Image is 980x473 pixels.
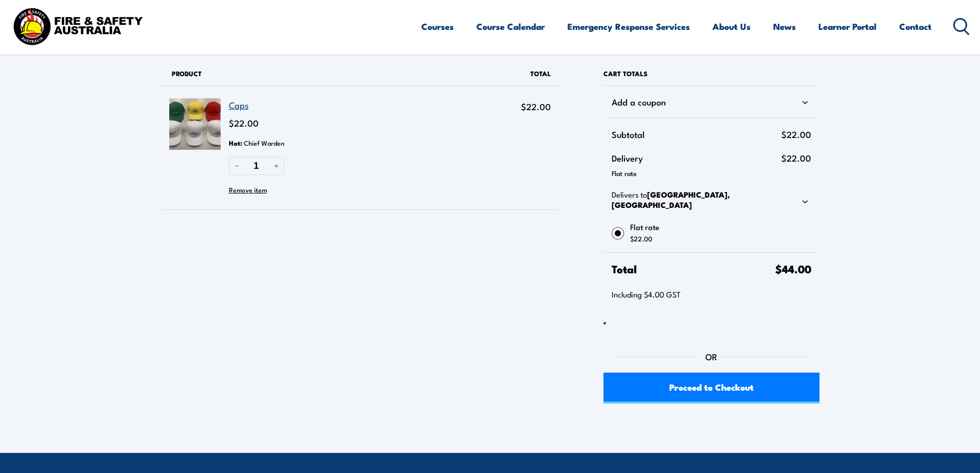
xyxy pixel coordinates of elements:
[244,157,269,175] input: Quantity of Caps in your cart.
[630,234,652,243] span: $22.00
[773,13,796,40] a: News
[169,98,221,150] img: Caps
[612,127,781,142] span: Subtotal
[476,13,545,40] a: Course Calendar
[172,68,202,78] span: Product
[612,189,794,210] p: Delivers to
[612,227,624,239] input: Flat rate$22.00
[229,157,244,175] button: Reduce quantity of Caps
[712,13,751,40] a: About Us
[229,116,259,129] span: $22.00
[269,157,284,175] button: Increase quantity of Caps
[612,166,811,181] div: Flat rate
[612,261,775,276] span: Total
[567,13,690,40] a: Emergency Response Services
[421,13,454,40] a: Courses
[612,150,781,166] span: Delivery
[775,260,811,277] span: $44.00
[612,188,730,211] strong: [GEOGRAPHIC_DATA], [GEOGRAPHIC_DATA]
[612,94,811,110] div: Add a coupon
[610,314,821,343] iframe: Secure express checkout frame
[521,100,551,113] span: $22.00
[899,13,932,40] a: Contact
[244,135,284,150] span: Chief Warden
[229,135,242,151] span: Hat :
[630,221,811,233] span: Flat rate
[669,373,754,400] span: Proceed to Checkout
[530,68,551,78] span: Total
[229,182,267,197] button: Remove Caps from cart
[229,98,248,111] a: Caps
[603,349,819,364] div: Or
[603,373,819,404] a: Proceed to Checkout
[781,150,811,166] span: $22.00
[612,289,811,300] p: Including $4.00 GST
[612,189,811,213] div: Delivers to[GEOGRAPHIC_DATA], [GEOGRAPHIC_DATA]
[603,62,819,85] h2: Cart totals
[818,13,877,40] a: Learner Portal
[781,127,811,142] span: $22.00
